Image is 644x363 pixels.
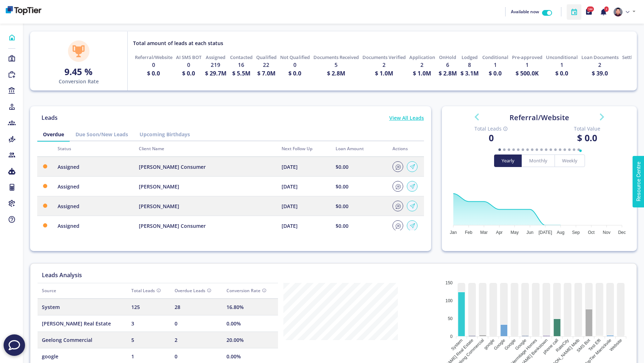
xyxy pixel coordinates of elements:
h5: 1 [526,61,529,69]
h5: 16 [238,61,244,69]
td: [DATE] [277,157,331,177]
li: Goto slide 5 [517,145,519,154]
a: Due Soon/New Leads [70,128,134,141]
h4: $ 2.8M [327,69,345,78]
span: Total Value [550,125,624,132]
p: Assigned [206,54,225,61]
td: 5 [127,332,171,348]
h5: 219 [211,61,220,69]
span: Overdue Leads [175,288,211,294]
h5: 2 [598,61,601,69]
tspan: Jun [526,230,533,235]
h4: $ 39.0 [592,69,608,78]
li: Goto slide 2 [503,145,506,154]
td: 0.00% [222,315,278,332]
h4: $ 0.0 [147,69,160,78]
h5: 1 [560,61,563,69]
p: Leads Analysis [38,271,86,279]
tspan: Nov [602,230,610,235]
th: Overdue Icon [37,141,53,157]
li: Goto slide 6 [522,145,524,154]
li: Goto slide 3 [508,145,510,154]
h3: Referral/Website [449,113,630,122]
h4: $ 2.8M [439,69,457,78]
h5: 2 [382,61,386,69]
tspan: 0 [450,334,453,339]
tspan: 50 [448,316,453,321]
tspan: 100 [445,298,453,303]
td: Geelong Commercial [38,332,127,348]
li: Goto slide 17 [573,145,575,154]
h4: $ 29.7M [205,69,226,78]
h5: 0 [152,61,155,69]
img: e310ebdf-1855-410b-9d61-d1abdff0f2ad-637831748356285317.png [614,8,623,16]
img: bd260d39-06d4-48c8-91ce-4964555bf2e4-638900413960370303.png [6,6,42,15]
tspan: Feb [465,230,472,235]
h5: 0 [187,61,190,69]
td: [DATE] [277,196,331,216]
div: Status [58,146,130,152]
li: Goto slide 15 [563,145,566,154]
h4: $ 0.0 [555,69,568,78]
span: 2 [604,6,609,12]
li: Goto slide 9 [536,145,538,154]
li: Goto slide 8 [531,145,533,154]
tspan: Dec [618,230,625,235]
p: Pre-approved [512,54,542,61]
li: Goto slide 4 [512,145,515,154]
p: Loan Documents [581,54,619,61]
span: Assigned [58,203,79,210]
button: 2 [596,4,611,20]
tspan: Mar [480,230,488,235]
td: 0 [170,315,222,332]
h4: $ 7.0M [257,69,275,78]
tspan: RateCity [555,338,570,353]
strong: 9.45 % [64,65,93,78]
tspan: May [511,230,519,235]
td: [PERSON_NAME] [135,177,277,196]
tspan: 150 [445,280,453,285]
span: Conversion Rate [226,288,266,294]
p: Lodged [462,54,478,61]
p: Contacted [230,54,253,61]
h5: 22 [263,61,269,69]
td: 3 [127,315,171,332]
div: Client Name [139,146,273,152]
h5: 1 [494,61,497,69]
td: 125 [127,299,171,315]
tspan: [DATE] [538,230,552,235]
h4: $ 3.1M [460,69,479,78]
li: Goto slide 10 [540,145,543,154]
span: 144 [587,6,594,12]
p: Application [409,54,435,61]
span: Total Leads [131,288,161,294]
span: Assigned [58,222,79,229]
td: [DATE] [277,177,331,196]
li: Goto slide 12 [550,145,552,154]
td: [PERSON_NAME] [135,196,277,216]
div: Loan Amount [336,146,384,152]
td: [PERSON_NAME] Real Estate [38,315,127,332]
p: View All Leads [389,114,424,122]
a: View All Leads [389,114,424,127]
tspan: SMS Bot [576,338,591,353]
p: Total amount of leads at each status [133,39,223,47]
h4: $ 500.0K [516,69,539,78]
td: System [38,299,127,315]
h4: $ 0.0 [550,132,624,143]
button: 144 [581,4,596,20]
p: Documents Verified [362,54,406,61]
p: Conversion Rate [59,78,99,85]
td: [PERSON_NAME] Consumer [135,157,277,177]
li: Goto slide 18 [577,145,580,154]
tspan: Aug [557,230,564,235]
td: $0.00 [331,177,388,196]
p: Documents Received [313,54,359,61]
h5: 5 [335,61,338,69]
tspan: Test Effi [587,338,602,352]
td: 20.00% [222,332,278,348]
tspan: phone call [542,338,559,355]
span: Assigned [58,163,79,170]
p: Not Qualified [280,54,310,61]
td: $0.00 [331,216,388,236]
